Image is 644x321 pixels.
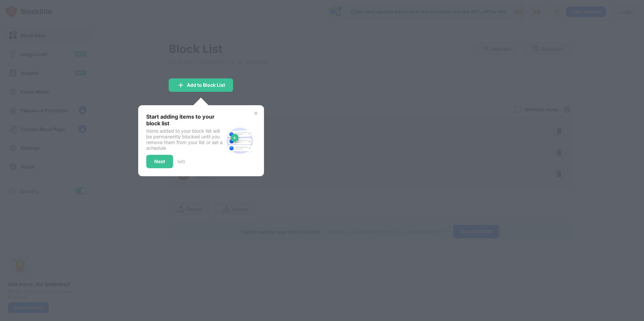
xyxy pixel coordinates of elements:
div: Add to Block List [187,82,225,88]
div: Items added to your block list will be permanently blocked until you remove them from your list o... [146,128,224,151]
div: Start adding items to your block list [146,113,224,127]
img: x-button.svg [253,111,259,116]
div: 1 of 3 [177,159,185,164]
div: Next [154,159,165,164]
img: block-site.svg [224,125,256,157]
